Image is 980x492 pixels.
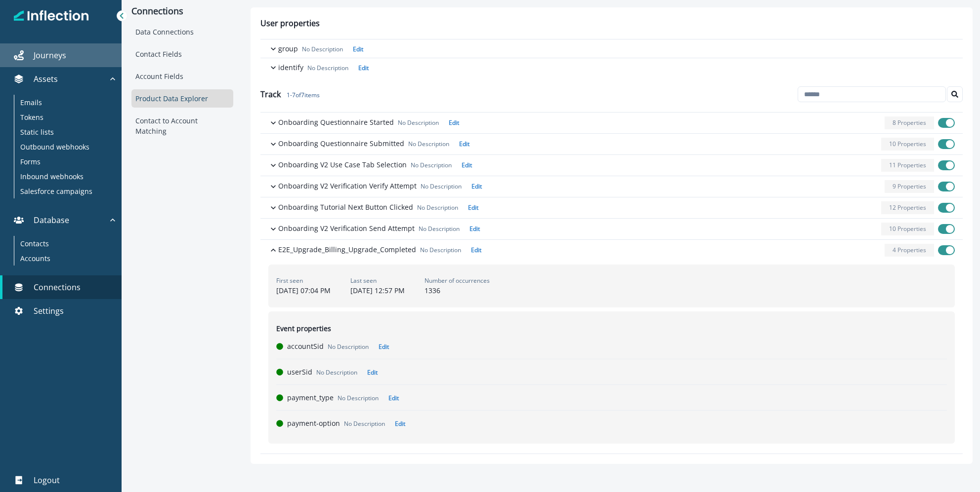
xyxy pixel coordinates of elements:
p: Accounts [20,253,50,264]
img: Inflection [14,9,89,23]
button: groupNo DescriptionEdit [260,39,963,58]
p: accountSid [287,341,324,351]
button: identifyNo DescriptionEdit [260,58,963,76]
button: Edit [453,140,469,148]
p: Onboarding Questionnaire Started [278,117,394,127]
button: Edit [383,394,399,402]
p: Edit [449,118,459,127]
p: Settings [34,305,64,317]
p: No Description [398,118,439,127]
button: Edit [456,161,472,169]
p: No Description [307,64,348,73]
p: Edit [353,45,363,53]
p: [DATE] 07:04 PM [276,285,331,296]
p: Last seen [350,276,405,285]
button: Search [947,86,963,102]
p: Connections [131,6,233,17]
div: Contact Fields [131,45,233,63]
p: Logout [34,474,60,486]
p: Assets [34,73,58,85]
p: Edit [395,419,405,428]
button: Onboarding Questionnaire SubmittedNo DescriptionEdit10 Properties [260,134,963,154]
button: Onboarding V2 Use Case Tab SelectionNo DescriptionEdit11 Properties [260,155,963,176]
p: User properties [260,17,320,39]
p: No Description [421,182,462,191]
a: Forms [14,154,114,169]
p: 12 Properties [889,203,926,212]
button: Onboarding Questionnaire StartedNo DescriptionEdit8 Properties [260,113,963,133]
p: payment_type [287,392,334,403]
button: Edit [462,203,478,212]
p: No Description [316,368,357,377]
p: Number of occurrences [425,276,490,285]
p: group [278,43,298,54]
p: Database [34,214,69,226]
p: Onboarding V2 Verification Verify Attempt [278,181,417,191]
button: Edit [466,182,482,190]
a: Accounts [14,251,114,265]
p: No Description [420,246,461,255]
p: Contacts [20,238,49,249]
p: Edit [471,246,481,254]
p: Onboarding Tutorial Next Button Clicked [278,202,413,212]
div: Contact to Account Matching [131,112,233,140]
button: Edit [443,118,459,127]
span: 1 - 7 of 7 items [281,91,320,99]
p: No Description [338,394,379,403]
p: Salesforce campaigns [20,186,92,196]
button: Edit [352,64,369,72]
p: Track [260,88,320,100]
p: identify [278,62,303,73]
button: Edit [361,368,378,377]
p: Edit [468,203,478,212]
p: Event properties [276,323,331,334]
p: Connections [34,281,81,293]
p: payment-option [287,418,340,428]
p: 4 Properties [893,246,926,255]
p: Emails [20,97,42,108]
p: 10 Properties [889,225,926,233]
a: Inbound webhooks [14,169,114,184]
p: Edit [469,225,480,233]
button: Onboarding V2 Verification Send AttemptNo DescriptionEdit10 Properties [260,219,963,239]
button: Edit [465,246,481,254]
button: Onboarding Tutorial Next Button ClickedNo DescriptionEdit12 Properties [260,197,963,218]
p: [DATE] 12:57 PM [350,285,405,296]
div: Account Fields [131,67,233,85]
a: Tokens [14,110,114,124]
a: Salesforce campaigns [14,184,114,198]
p: 10 Properties [889,140,926,149]
a: Contacts [14,236,114,251]
p: Edit [471,182,482,190]
p: Onboarding V2 Use Case Tab Selection [278,159,407,170]
p: First seen [276,276,331,285]
p: Edit [459,140,469,148]
a: Outbound webhooks [14,139,114,154]
a: Static lists [14,124,114,139]
p: Journeys [34,49,66,61]
button: E2E_Upgrade_Billing_Upgrade_CompletedNo DescriptionEdit4 Properties [260,240,963,261]
p: Edit [388,394,399,402]
p: 8 Properties [893,118,926,127]
p: No Description [419,225,460,233]
button: Edit [389,419,405,428]
p: No Description [417,203,458,212]
p: Onboarding V2 Verification Send Attempt [278,223,415,233]
p: 11 Properties [889,161,926,170]
button: Onboarding V2 Verification Verify AttemptNo DescriptionEdit9 Properties [260,176,963,197]
p: Tokens [20,112,43,122]
div: Data Connections [131,23,233,41]
p: userSid [287,367,312,377]
button: Edit [464,225,480,233]
p: Forms [20,156,41,167]
p: No Description [344,419,385,428]
button: Edit [347,45,363,53]
p: Edit [462,161,472,169]
p: No Description [302,45,343,54]
p: No Description [408,140,449,149]
button: Edit [373,342,389,351]
div: 1336 [425,276,490,296]
p: Onboarding Questionnaire Submitted [278,138,404,149]
p: E2E_Upgrade_Billing_Upgrade_Completed [278,244,416,255]
a: Emails [14,95,114,110]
